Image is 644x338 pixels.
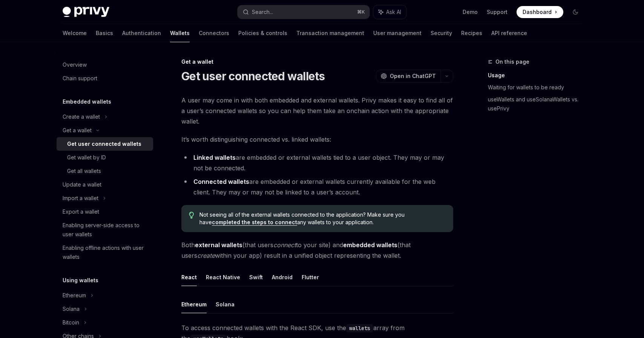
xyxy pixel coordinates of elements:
[212,219,297,226] a: completed the steps to connect
[523,8,552,16] span: Dashboard
[357,9,365,15] span: ⌘ K
[181,58,453,66] div: Get a wallet
[57,72,153,85] a: Chain support
[193,178,249,185] strong: Connected wallets
[57,164,153,178] a: Get all wallets
[63,7,109,17] img: dark logo
[517,6,563,18] a: Dashboard
[199,211,446,226] span: Not seeing all of the external wallets connected to the application? Make sure you have any walle...
[96,24,113,42] a: Basics
[216,295,235,313] button: Solana
[181,134,453,145] span: It’s worth distinguishing connected vs. linked wallets:
[63,318,79,327] div: Bitcoin
[181,295,207,313] button: Ethereum
[181,240,453,261] span: Both (that users to your site) and (that users within your app) result in a unified object repres...
[63,112,100,121] div: Create a wallet
[376,70,440,83] button: Open in ChatGPT
[67,153,106,162] div: Get wallet by ID
[57,241,153,264] a: Enabling offline actions with user wallets
[67,167,101,176] div: Get all wallets
[491,24,527,42] a: API reference
[272,268,293,286] button: Android
[488,93,587,115] a: useWallets and useSolanaWallets vs. usePrivy
[181,152,453,173] li: are embedded or external wallets tied to a user object. They may or may not be connected.
[495,57,529,66] span: On this page
[461,24,482,42] a: Recipes
[170,24,190,42] a: Wallets
[57,151,153,164] a: Get wallet by ID
[431,24,452,42] a: Security
[252,8,273,17] div: Search...
[63,126,92,135] div: Get a wallet
[63,291,86,300] div: Ethereum
[238,24,287,42] a: Policies & controls
[63,60,87,69] div: Overview
[373,5,406,19] button: Ask AI
[206,268,240,286] button: React Native
[569,6,581,18] button: Toggle dark mode
[463,8,478,16] a: Demo
[296,24,364,42] a: Transaction management
[63,74,97,83] div: Chain support
[57,205,153,219] a: Export a wallet
[195,241,242,249] strong: external wallets
[122,24,161,42] a: Authentication
[302,268,319,286] button: Flutter
[181,268,197,286] button: React
[63,207,99,216] div: Export a wallet
[181,69,325,83] h1: Get user connected wallets
[57,178,153,191] a: Update a wallet
[63,97,111,106] h5: Embedded wallets
[487,8,508,16] a: Support
[67,139,141,148] div: Get user connected wallets
[488,81,587,93] a: Waiting for wallets to be ready
[193,154,236,161] strong: Linked wallets
[346,324,373,332] code: wallets
[343,241,397,249] strong: embedded wallets
[63,276,98,285] h5: Using wallets
[63,180,101,189] div: Update a wallet
[63,24,87,42] a: Welcome
[249,268,263,286] button: Swift
[273,241,296,249] em: connect
[57,58,153,72] a: Overview
[488,69,587,81] a: Usage
[63,221,149,239] div: Enabling server-side access to user wallets
[390,72,436,80] span: Open in ChatGPT
[189,212,194,219] svg: Tip
[57,219,153,241] a: Enabling server-side access to user wallets
[57,137,153,151] a: Get user connected wallets
[63,304,80,314] div: Solana
[238,5,370,19] button: Search...⌘K
[199,24,229,42] a: Connectors
[181,95,453,127] span: A user may come in with both embedded and external wallets. Privy makes it easy to find all of a ...
[197,252,215,259] em: create
[63,243,149,262] div: Enabling offline actions with user wallets
[181,176,453,197] li: are embedded or external wallets currently available for the web client. They may or may not be l...
[63,194,98,203] div: Import a wallet
[373,24,422,42] a: User management
[386,8,401,16] span: Ask AI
